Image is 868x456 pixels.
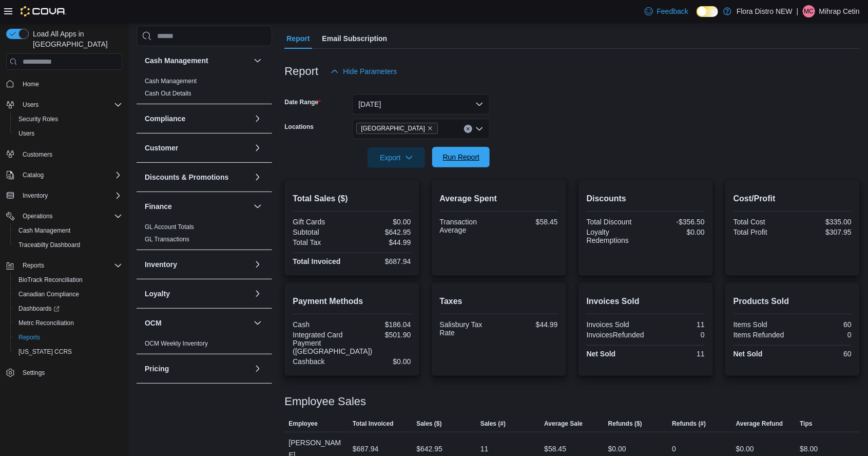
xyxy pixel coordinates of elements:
h2: Taxes [440,295,558,308]
button: Users [18,99,43,111]
span: Customers [23,150,52,159]
div: Cash Management [137,75,272,104]
span: Reports [14,331,122,344]
h2: Products Sold [734,295,852,308]
span: BioTrack Reconciliation [14,274,122,286]
span: Canadian Compliance [14,288,122,300]
span: Traceabilty Dashboard [18,241,80,249]
div: $186.04 [354,320,411,329]
div: InvoicesRefunded [587,331,644,339]
span: Reports [18,259,122,272]
span: Dashboards [18,305,60,313]
div: $0.00 [354,357,411,366]
label: Locations [284,123,314,131]
h3: Employee Sales [284,395,366,408]
h3: Inventory [145,259,177,270]
h2: Cost/Profit [734,193,852,205]
div: Transaction Average [440,218,497,234]
button: Pricing [145,364,249,374]
label: Date Range [284,98,321,106]
span: GL Transactions [145,235,189,243]
button: OCM [145,318,249,328]
button: Clear input [464,125,472,133]
div: 0 [795,331,852,339]
div: Items Refunded [734,331,790,339]
button: Users [10,126,126,141]
button: Cash Management [252,54,264,67]
div: 0 [672,443,676,455]
button: Inventory [18,189,52,202]
h3: Pricing [145,364,169,374]
span: Home [18,77,122,90]
h2: Invoices Sold [587,295,705,308]
a: Feedback [641,1,692,22]
span: Refunds (#) [672,420,706,428]
span: Employee [288,420,318,428]
div: Integrated Card Payment ([GEOGRAPHIC_DATA]) [293,331,372,355]
div: $307.95 [795,228,852,236]
div: Cashback [293,357,350,366]
button: OCM [252,317,264,329]
span: Sales (#) [480,420,506,428]
span: Total Invoiced [353,420,394,428]
span: Operations [18,210,122,222]
button: Discounts & Promotions [252,171,264,183]
span: Canadian Compliance [18,290,79,298]
button: Customers [2,147,126,162]
div: Invoices Sold [587,320,644,329]
button: Open list of options [475,125,484,133]
span: Metrc Reconciliation [14,317,122,329]
div: $58.45 [501,218,558,226]
div: Mihrap Cetin [803,5,815,17]
div: $58.45 [544,443,566,455]
strong: Net Sold [734,350,763,358]
button: Security Roles [10,112,126,126]
span: Cash Out Details [145,89,191,98]
span: Home [23,80,39,88]
a: OCM Weekly Inventory [145,340,208,347]
h2: Total Sales ($) [293,193,411,205]
span: Reports [23,261,44,270]
div: $687.94 [354,257,411,265]
span: Report [286,28,310,49]
button: Compliance [252,112,264,125]
button: Loyalty [145,289,249,299]
div: $0.00 [648,228,705,236]
button: Inventory [2,188,126,203]
div: Gift Cards [293,218,350,226]
div: Subtotal [293,228,350,236]
h3: Compliance [145,113,185,124]
span: [GEOGRAPHIC_DATA] [361,123,425,134]
div: $335.00 [795,218,852,226]
button: [US_STATE] CCRS [10,345,126,359]
h2: Payment Methods [293,295,411,308]
button: Inventory [252,258,264,271]
a: Dashboards [14,302,64,315]
button: Cash Management [145,55,249,66]
a: GL Account Totals [145,223,194,231]
button: Home [2,76,126,91]
button: Loyalty [252,288,264,300]
span: Catalog [23,171,44,179]
div: Total Tax [293,238,350,246]
span: Security Roles [18,115,58,123]
a: Canadian Compliance [14,288,83,300]
div: $501.90 [376,331,411,339]
button: BioTrack Reconciliation [10,273,126,287]
span: Cash Management [18,226,70,235]
span: Users [18,129,34,138]
a: Dashboards [10,301,126,316]
a: Settings [18,367,49,379]
span: Dark Mode [697,17,697,17]
button: Inventory [145,259,249,270]
a: Users [14,127,38,140]
span: Average Sale [544,420,583,428]
a: Cash Management [145,78,197,85]
button: Reports [10,330,126,345]
button: Reports [2,258,126,273]
h3: Discounts & Promotions [145,172,228,182]
div: $44.99 [354,238,411,246]
div: Finance [137,221,272,250]
button: Traceabilty Dashboard [10,238,126,252]
button: Cash Management [10,223,126,238]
